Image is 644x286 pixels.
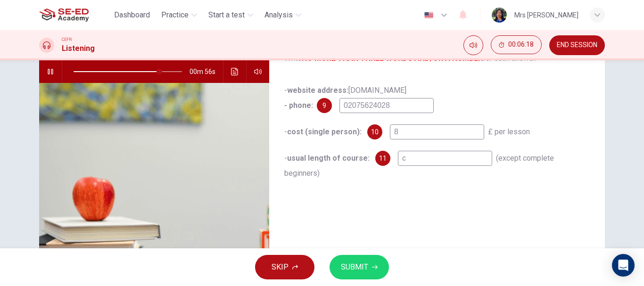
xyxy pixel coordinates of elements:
span: SUBMIT [341,261,368,274]
div: Open Intercom Messenger [612,254,635,277]
span: END SESSION [557,41,597,49]
span: £ per lesson [488,127,530,136]
img: en [423,12,435,19]
div: Hide [491,35,542,55]
button: Start a test [205,7,257,24]
button: SKIP [255,255,314,279]
h1: Listening [62,43,95,54]
span: 00:06:18 [508,41,534,49]
button: SUBMIT [330,255,389,279]
button: Dashboard [110,7,154,24]
img: SE-ED Academy logo [39,6,89,25]
button: Practice [157,7,201,24]
b: website address: [287,86,348,95]
span: CEFR [62,36,72,43]
img: Profile picture [492,8,507,23]
button: Click to see the audio transcription [227,60,242,83]
button: Analysis [261,7,305,24]
span: 9 [322,102,326,109]
div: Mrs [PERSON_NAME] [514,9,578,21]
span: - [284,154,372,163]
span: SKIP [272,261,289,274]
span: 11 [379,155,387,162]
a: SE-ED Academy logo [39,6,110,25]
span: Practice [161,9,189,21]
span: 10 [371,129,379,135]
span: Dashboard [114,9,150,21]
span: 00m 56s [190,60,223,83]
span: Analysis [264,9,293,21]
span: - [DOMAIN_NAME] [284,86,406,110]
span: - [284,127,363,136]
button: 00:06:18 [491,35,542,54]
button: END SESSION [549,35,605,55]
div: Mute [463,35,483,55]
span: Start a test [208,9,245,21]
b: - phone: [284,101,313,110]
b: usual length of course: [287,154,370,163]
b: cost (single person): [287,127,362,136]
